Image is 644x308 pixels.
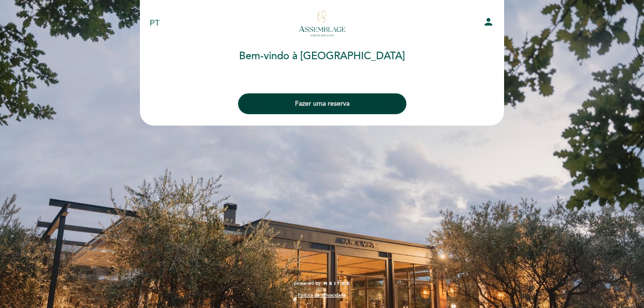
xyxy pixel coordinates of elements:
a: powered by [294,280,350,287]
span: powered by [294,280,321,287]
a: Alta Vista Assemblage [263,10,381,36]
button: Fazer uma reserva [238,93,406,114]
img: MEITRE [323,281,350,286]
a: Política de privacidade [298,292,346,299]
button: person [483,16,494,31]
h1: Bem-vindo à [GEOGRAPHIC_DATA] [239,51,405,62]
i: person [483,16,494,27]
